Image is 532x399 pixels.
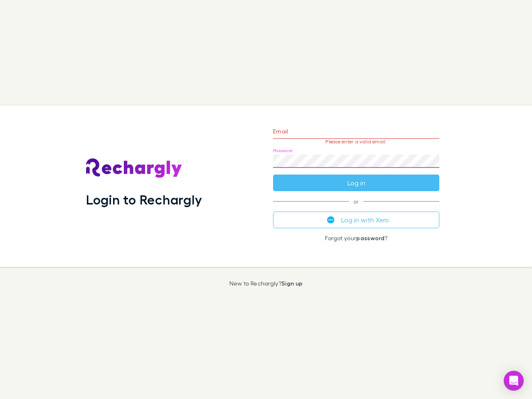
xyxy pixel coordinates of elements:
[273,139,439,145] p: Please enter a valid email.
[273,235,439,241] p: Forgot your ?
[273,212,439,228] button: Log in with Xero
[86,158,182,178] img: Rechargly's Logo
[273,201,439,202] span: or
[356,234,384,241] a: password
[504,371,524,391] div: Open Intercom Messenger
[273,175,439,191] button: Log in
[281,280,303,287] a: Sign up
[273,148,293,154] label: Password
[327,216,335,224] img: Xero's logo
[229,280,303,287] p: New to Rechargly?
[86,192,202,207] h1: Login to Rechargly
